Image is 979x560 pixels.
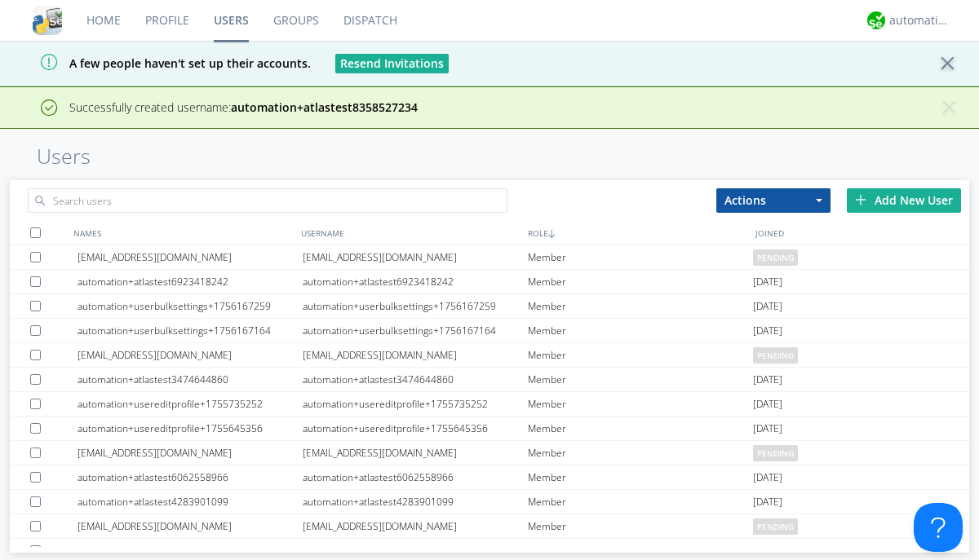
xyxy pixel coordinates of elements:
span: [DATE] [753,490,782,514]
span: pending [753,249,798,266]
span: pending [753,518,798,535]
div: [EMAIL_ADDRESS][DOMAIN_NAME] [303,343,528,367]
div: NAMES [69,221,297,245]
input: Search users [28,188,507,213]
div: Member [528,245,753,269]
div: [EMAIL_ADDRESS][DOMAIN_NAME] [303,514,528,538]
a: automation+atlastest3474644860automation+atlastest3474644860Member[DATE] [10,368,969,392]
div: Member [528,319,753,342]
div: ROLE [524,221,751,245]
div: Member [528,368,753,391]
div: Member [528,343,753,367]
span: Successfully created username: [69,99,418,115]
div: JOINED [751,221,979,245]
span: [DATE] [753,368,782,392]
div: automation+userbulksettings+1756167164 [78,319,303,342]
div: automation+userbulksettings+1756167259 [78,294,303,318]
div: automation+atlas [889,12,950,29]
iframe: Toggle Customer Support [914,503,963,552]
div: automation+usereditprofile+1755645356 [78,417,303,440]
div: automation+userbulksettings+1756167259 [303,294,528,318]
a: automation+atlastest4283901099automation+atlastest4283901099Member[DATE] [10,490,969,514]
span: [DATE] [753,294,782,319]
a: automation+atlastest6923418242automation+atlastest6923418242Member[DATE] [10,270,969,294]
div: automation+atlastest3474644860 [78,368,303,391]
div: automation+userbulksettings+1756167164 [303,319,528,342]
img: plus.svg [855,194,866,205]
div: automation+atlastest6062558966 [303,465,528,489]
a: [EMAIL_ADDRESS][DOMAIN_NAME][EMAIL_ADDRESS][DOMAIN_NAME]Memberpending [10,514,969,539]
div: automation+atlastest6923418242 [78,270,303,293]
div: Member [528,465,753,489]
strong: automation+atlastest8358527234 [231,99,418,115]
div: Add New User [847,188,961,213]
div: automation+atlastest4283901099 [78,490,303,514]
div: Member [528,294,753,318]
div: Member [528,392,753,416]
a: automation+usereditprofile+1755735252automation+usereditprofile+1755735252Member[DATE] [10,392,969,417]
div: automation+atlastest6062558966 [78,465,303,489]
div: automation+atlastest6923418242 [303,270,528,293]
div: automation+usereditprofile+1755735252 [78,392,303,416]
div: automation+usereditprofile+1755645356 [303,417,528,440]
div: [EMAIL_ADDRESS][DOMAIN_NAME] [78,245,303,269]
div: automation+usereditprofile+1755735252 [303,392,528,416]
button: Actions [716,188,831,213]
span: [DATE] [753,319,782,343]
div: automation+atlastest4283901099 [303,490,528,514]
div: Member [528,490,753,514]
div: [EMAIL_ADDRESS][DOMAIN_NAME] [78,343,303,367]
span: [DATE] [753,270,782,294]
div: [EMAIL_ADDRESS][DOMAIN_NAME] [78,441,303,465]
img: d2d01cd9b4174d08988066c6d424eccd [867,11,885,29]
span: A few people haven't set up their accounts. [12,55,311,71]
div: Member [528,441,753,465]
a: [EMAIL_ADDRESS][DOMAIN_NAME][EMAIL_ADDRESS][DOMAIN_NAME]Memberpending [10,245,969,270]
a: automation+atlastest6062558966automation+atlastest6062558966Member[DATE] [10,465,969,490]
div: Member [528,514,753,538]
a: automation+userbulksettings+1756167259automation+userbulksettings+1756167259Member[DATE] [10,294,969,319]
a: automation+usereditprofile+1755645356automation+usereditprofile+1755645356Member[DATE] [10,417,969,441]
a: [EMAIL_ADDRESS][DOMAIN_NAME][EMAIL_ADDRESS][DOMAIN_NAME]Memberpending [10,343,969,368]
div: Member [528,417,753,440]
span: [DATE] [753,417,782,441]
div: USERNAME [297,221,525,245]
div: automation+atlastest3474644860 [303,368,528,391]
div: Member [528,270,753,293]
a: automation+userbulksettings+1756167164automation+userbulksettings+1756167164Member[DATE] [10,319,969,343]
div: [EMAIL_ADDRESS][DOMAIN_NAME] [78,514,303,538]
button: Resend Invitations [335,54,449,73]
div: [EMAIL_ADDRESS][DOMAIN_NAME] [303,441,528,465]
span: pending [753,347,798,364]
span: [DATE] [753,392,782,417]
span: [DATE] [753,465,782,490]
div: [EMAIL_ADDRESS][DOMAIN_NAME] [303,245,528,269]
img: cddb5a64eb264b2086981ab96f4c1ba7 [33,6,62,35]
a: [EMAIL_ADDRESS][DOMAIN_NAME][EMAIL_ADDRESS][DOMAIN_NAME]Memberpending [10,441,969,465]
span: pending [753,445,798,461]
